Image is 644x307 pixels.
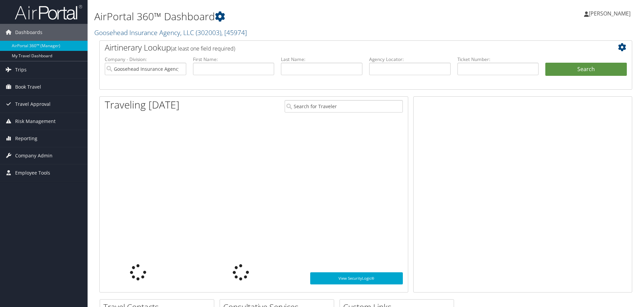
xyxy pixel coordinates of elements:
label: Ticket Number: [457,56,539,63]
span: Employee Tools [15,164,50,181]
span: , [ 45974 ] [221,28,247,37]
h1: AirPortal 360™ Dashboard [94,9,456,24]
span: Book Travel [15,79,41,95]
a: View SecurityLogic® [310,272,403,284]
span: Reporting [15,130,37,147]
img: airportal-logo.png [15,4,82,20]
a: [PERSON_NAME] [584,3,637,24]
span: Risk Management [15,113,56,130]
input: Search for Traveler [285,100,403,113]
h2: Airtinerary Lookup [105,42,582,53]
label: Agency Locator: [369,56,451,63]
label: Last Name: [281,56,362,63]
a: Goosehead Insurance Agency, LLC [94,28,247,37]
button: Search [545,63,627,76]
span: (at least one field required) [171,45,235,52]
h1: Traveling [DATE] [105,98,180,112]
span: [PERSON_NAME] [589,10,631,17]
span: Company Admin [15,147,53,164]
span: Travel Approval [15,96,51,113]
label: First Name: [193,56,275,63]
span: Dashboards [15,24,42,41]
span: Trips [15,61,27,78]
label: Company - Division: [105,56,186,63]
span: ( 302003 ) [196,28,221,37]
